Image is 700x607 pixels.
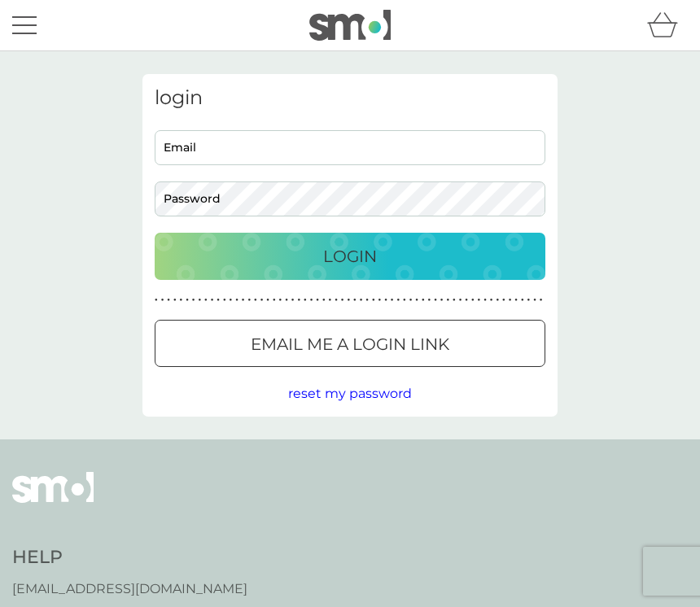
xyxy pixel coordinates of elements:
p: ● [230,296,233,304]
p: ● [167,296,170,304]
p: ● [285,296,288,304]
p: ● [335,296,338,304]
p: ● [509,296,512,304]
p: ● [266,296,269,304]
p: ● [360,296,363,304]
p: ● [490,296,493,304]
p: ● [173,296,177,304]
p: ● [521,296,524,304]
p: ● [365,296,369,304]
p: ● [496,296,499,304]
p: ● [353,296,357,304]
p: ● [297,296,300,304]
p: ● [422,296,425,304]
p: ● [186,296,189,304]
p: ● [459,296,462,304]
p: ● [478,296,481,304]
button: menu [12,10,37,41]
button: Email me a login link [155,320,545,367]
h4: Help [12,545,247,570]
p: ● [384,296,387,304]
p: ● [347,296,350,304]
p: ● [211,296,214,304]
p: ● [235,296,238,304]
img: smol [12,472,94,527]
p: ● [540,296,543,304]
p: ● [192,296,195,304]
p: ● [391,296,394,304]
button: Login [155,233,545,280]
p: ● [533,296,536,304]
p: ● [155,296,158,304]
p: ● [260,296,264,304]
p: ● [273,296,276,304]
div: basket [647,9,688,41]
p: ● [242,296,245,304]
p: ● [502,296,505,304]
p: ● [204,296,208,304]
p: Login [323,243,377,269]
p: ● [428,296,431,304]
p: ● [341,296,344,304]
p: ● [316,296,319,304]
p: ● [180,296,183,304]
p: ● [223,296,226,304]
p: ● [440,296,444,304]
p: ● [254,296,257,304]
img: smol [309,10,391,41]
p: ● [372,296,375,304]
p: ● [310,296,313,304]
p: ● [403,296,406,304]
p: ● [279,296,282,304]
button: reset my password [288,383,412,404]
p: ● [471,296,475,304]
p: ● [465,296,468,304]
p: ● [217,296,220,304]
p: Email me a login link [251,331,449,357]
p: ● [453,296,456,304]
p: ● [247,296,251,304]
h3: login [155,86,545,110]
p: ● [514,296,518,304]
p: ● [198,296,201,304]
p: ● [396,296,400,304]
p: ● [322,296,326,304]
p: ● [291,296,295,304]
p: ● [415,296,418,304]
p: ● [527,296,531,304]
a: [EMAIL_ADDRESS][DOMAIN_NAME] [12,579,247,600]
p: ● [409,296,413,304]
p: ● [378,296,382,304]
p: ● [161,296,164,304]
p: ● [304,296,307,304]
p: ● [446,296,449,304]
span: reset my password [288,386,412,401]
p: ● [483,296,487,304]
p: ● [329,296,332,304]
p: ● [434,296,437,304]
